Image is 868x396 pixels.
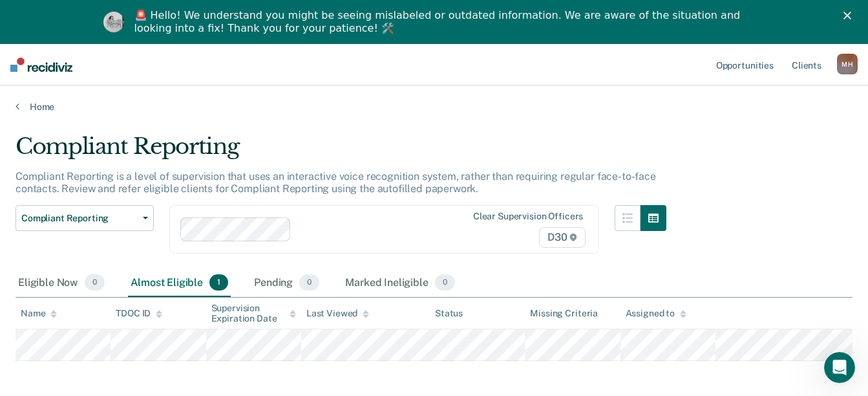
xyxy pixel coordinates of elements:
[134,9,745,35] div: 🚨 Hello! We understand you might be seeing mislabeled or outdated information. We are aware of th...
[843,12,856,19] div: Close
[714,44,776,85] a: Opportunities
[251,269,322,298] div: Pending0
[103,12,124,32] img: Profile image for Kim
[10,58,72,72] img: Recidiviz
[626,308,686,319] div: Assigned to
[539,227,586,248] span: D30
[128,269,231,298] div: Almost Eligible1
[16,269,107,298] div: Eligible Now0
[299,274,319,291] span: 0
[837,54,858,74] div: M H
[116,308,162,319] div: TDOC ID
[85,274,105,291] span: 0
[824,352,855,383] iframe: Intercom live chat
[16,133,666,170] div: Compliant Reporting
[343,269,458,298] div: Marked Ineligible0
[473,211,583,222] div: Clear supervision officers
[16,205,154,231] button: Compliant Reporting
[789,44,824,85] a: Clients
[435,308,463,319] div: Status
[306,308,369,319] div: Last Viewed
[16,170,656,195] p: Compliant Reporting is a level of supervision that uses an interactive voice recognition system, ...
[16,101,852,113] a: Home
[837,54,858,74] button: MH
[211,303,296,325] div: Supervision Expiration Date
[209,274,228,291] span: 1
[435,274,455,291] span: 0
[21,308,57,319] div: Name
[21,213,138,224] span: Compliant Reporting
[530,308,598,319] div: Missing Criteria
